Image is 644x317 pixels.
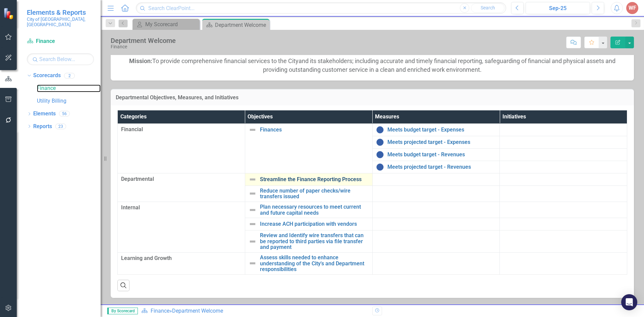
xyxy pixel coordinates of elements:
[249,175,257,183] img: Not Defined
[260,176,369,182] a: Streamline the Finance Reporting Process
[118,202,245,253] td: Double-Click to Edit
[260,232,369,250] a: Review and Identify wire transfers that can be reported to third parties via file transfer and pa...
[387,139,496,145] a: Meets projected target - Expenses
[215,21,268,29] div: Department Welcome
[141,307,367,315] div: »
[376,163,384,171] img: No data
[260,127,369,133] a: Finances
[107,308,138,314] span: By Scorecard
[121,255,241,262] span: Learning and Growth
[526,2,590,14] button: Sep-25
[626,2,638,14] button: WF
[528,4,588,12] div: Sep-25
[245,202,372,218] td: Double-Click to Edit Right Click for Context Menu
[121,126,241,134] span: Financial
[145,20,198,29] div: My Scorecard
[129,57,299,64] span: To provide comprehensive financial services to the City
[121,204,241,212] span: Internal
[118,123,245,173] td: Double-Click to Edit
[33,123,52,130] a: Reports
[3,8,15,19] img: ClearPoint Strategy
[245,230,372,253] td: Double-Click to Edit Right Click for Context Menu
[134,20,198,29] a: My Scorecard
[172,308,223,314] div: Department Welcome
[249,237,257,246] img: Not Defined
[27,8,94,16] span: Elements & Reports
[245,253,372,275] td: Double-Click to Edit Right Click for Context Menu
[372,123,500,136] td: Double-Click to Edit Right Click for Context Menu
[376,126,384,134] img: No data
[376,138,384,146] img: No data
[387,164,496,170] a: Meets projected target - Revenues
[118,253,245,275] td: Double-Click to Edit
[372,161,500,173] td: Double-Click to Edit Right Click for Context Menu
[387,152,496,158] a: Meets budget target - Revenues
[245,123,372,173] td: Double-Click to Edit Right Click for Context Menu
[111,37,176,44] div: Department Welcome
[471,3,504,13] button: Search
[245,218,372,230] td: Double-Click to Edit Right Click for Context Menu
[249,259,257,267] img: Not Defined
[64,73,75,78] div: 2
[27,38,94,45] a: Finance
[121,175,241,183] span: Departmental
[260,221,369,227] a: Increase ACH participation with vendors
[136,2,506,14] input: Search ClearPoint...
[260,255,369,272] a: Assess skills needed to enhance understanding of the City's and Department responsibilities
[376,151,384,159] img: No data
[260,188,369,200] a: Reduce number of paper checks/wire transfers issued
[116,95,629,101] h3: Departmental Objectives, Measures, and Initiatives
[27,53,94,65] input: Search Below...
[27,16,94,28] small: City of [GEOGRAPHIC_DATA], [GEOGRAPHIC_DATA]
[37,97,101,105] a: Utility Billing
[129,57,151,64] strong: Mission
[621,294,637,310] div: Open Intercom Messenger
[260,204,369,216] a: Plan necessary resources to meet current and future capital needs
[263,57,615,73] span: and its stakeholders; including accurate and timely financial reporting, safeguarding of financia...
[249,206,257,214] img: Not Defined
[245,186,372,202] td: Double-Click to Edit Right Click for Context Menu
[249,190,257,198] img: Not Defined
[55,123,66,129] div: 23
[151,308,169,314] a: Finance
[387,127,496,133] a: Meets budget target - Expenses
[245,173,372,186] td: Double-Click to Edit Right Click for Context Menu
[118,173,245,202] td: Double-Click to Edit
[372,148,500,161] td: Double-Click to Edit Right Click for Context Menu
[249,126,257,134] img: Not Defined
[151,57,152,64] strong: :
[37,85,101,92] a: Finance
[481,5,495,10] span: Search
[111,44,176,49] div: Finance
[33,72,61,80] a: Scorecards
[59,111,70,117] div: 56
[249,220,257,228] img: Not Defined
[372,136,500,148] td: Double-Click to Edit Right Click for Context Menu
[33,110,56,118] a: Elements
